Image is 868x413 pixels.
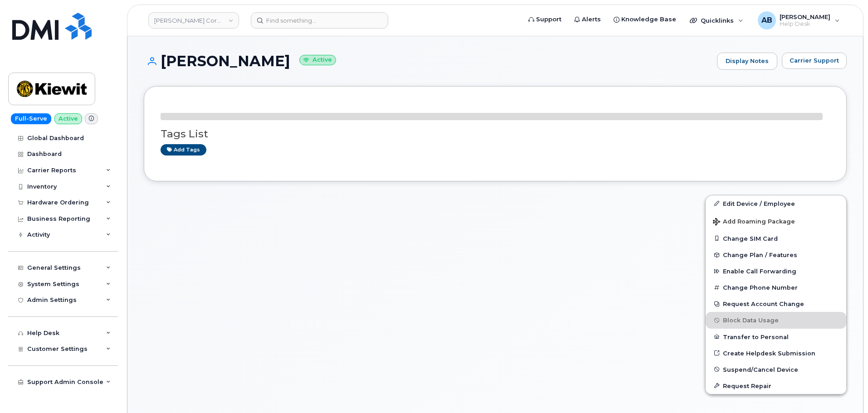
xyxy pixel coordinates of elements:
[706,296,846,312] button: Request Account Change
[706,195,846,212] a: Edit Device / Employee
[717,53,777,70] a: Display Notes
[706,247,846,263] button: Change Plan / Features
[161,128,830,140] h3: Tags List
[161,144,206,155] a: Add tags
[706,212,846,230] button: Add Roaming Package
[782,53,847,69] button: Carrier Support
[144,53,712,69] h1: [PERSON_NAME]
[723,366,798,373] span: Suspend/Cancel Device
[706,279,846,296] button: Change Phone Number
[706,230,846,247] button: Change SIM Card
[706,329,846,345] button: Transfer to Personal
[706,345,846,361] a: Create Helpdesk Submission
[713,218,795,227] span: Add Roaming Package
[706,312,846,328] button: Block Data Usage
[790,56,839,65] span: Carrier Support
[299,55,336,65] small: Active
[706,263,846,279] button: Enable Call Forwarding
[723,268,796,275] span: Enable Call Forwarding
[706,361,846,378] button: Suspend/Cancel Device
[706,378,846,394] button: Request Repair
[723,252,797,258] span: Change Plan / Features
